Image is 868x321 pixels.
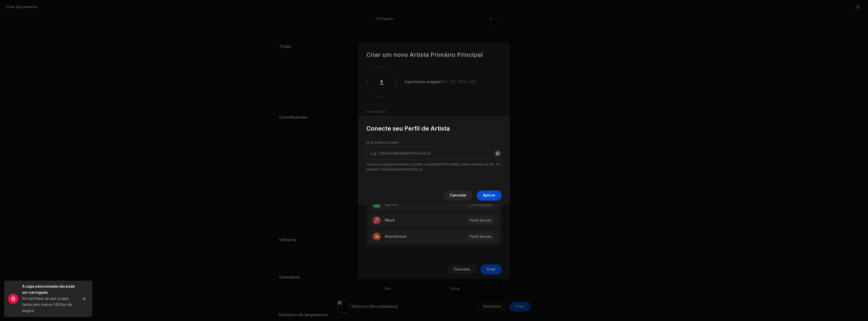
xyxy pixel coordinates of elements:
[366,162,502,172] small: Vá para sua página de artista no Spotify e copie/[PERSON_NAME] a parte numérica da URL. Por exemp...
[22,296,75,314] div: Se certifique de que a capa tenha pelo menos 1400px de largura
[450,190,467,201] span: Cancelar
[477,190,502,201] button: Aplicar
[483,190,496,201] span: Aplicar
[79,294,89,304] button: Fechar
[366,147,490,160] input: e.g. 22bE4uQ6baNwSHPVcDxLCe
[366,125,450,133] span: Conecte seu Perfil de Artista
[366,141,400,145] label: Id do artista no Spotify
[444,190,473,201] button: Cancelar
[22,284,75,296] div: A capa selecionada não pode ser carregada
